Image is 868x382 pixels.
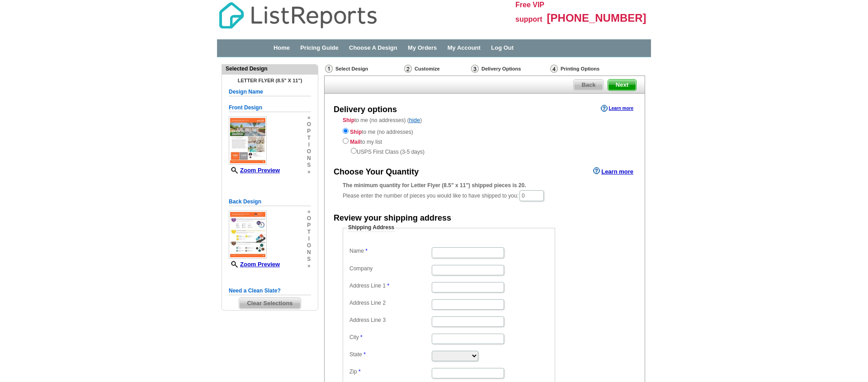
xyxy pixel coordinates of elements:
[350,129,362,135] strong: Ship
[349,247,431,255] label: Name
[307,148,311,155] span: o
[349,351,431,358] label: State
[343,181,627,189] div: The minimum quantity for Letter Flyer (8.5" x 11") shipped pieces is 20.
[307,208,311,215] span: »
[239,298,300,309] span: Clear Selections
[229,198,311,206] h5: Back Design
[350,139,360,145] strong: Mail
[574,80,603,90] span: Back
[229,104,311,112] h5: Front Design
[409,117,420,123] a: hide
[349,316,431,324] label: Address Line 3
[307,242,311,249] span: o
[222,65,318,73] div: Selected Design
[325,116,645,156] div: to me (no addresses) ( )
[307,263,311,269] span: »
[307,229,311,236] span: t
[349,299,431,307] label: Address Line 2
[325,65,333,73] img: Select Design
[334,104,397,116] div: Delivery options
[274,44,290,51] a: Home
[608,80,636,90] span: Next
[307,135,311,141] span: t
[343,117,354,123] strong: Ship
[349,334,431,341] label: City
[343,146,627,156] div: USPS First Class (3-5 days)
[349,368,431,376] label: Zip
[307,249,311,256] span: n
[307,141,311,148] span: i
[550,65,558,73] img: Printing Options & Summary
[593,167,633,174] a: Learn more
[470,64,549,75] div: Delivery Options
[307,128,311,135] span: p
[403,64,470,73] div: Customize
[307,236,311,242] span: i
[549,64,630,73] div: Printing Options
[349,282,431,290] label: Address Line 1
[491,44,514,51] a: Log Out
[349,265,431,273] label: Company
[324,64,403,75] div: Select Design
[229,78,311,83] h4: Letter Flyer (8.5" x 11")
[347,224,395,232] legend: Shipping Address
[334,166,419,178] div: Choose Your Quantity
[515,1,544,23] span: Free VIP support
[601,105,633,112] a: Learn more
[343,181,627,202] div: Please enter the number of pieces you would like to have shipped to you:
[471,65,479,73] img: Delivery Options
[229,287,311,295] h5: Need a Clean Slate?
[300,44,339,51] a: Pricing Guide
[448,44,481,51] a: My Account
[307,222,311,229] span: p
[334,212,451,224] div: Review your shipping address
[404,65,412,73] img: Customize
[307,121,311,128] span: o
[307,169,311,175] span: »
[307,162,311,169] span: s
[547,12,646,24] span: [PHONE_NUMBER]
[573,79,604,91] a: Back
[229,88,311,96] h5: Design Name
[307,215,311,222] span: o
[408,44,437,51] a: My Orders
[349,44,397,51] a: Choose A Design
[229,261,280,268] a: Zoom Preview
[229,117,267,165] img: small-thumb.jpg
[343,126,627,156] div: to me (no addresses) to my list
[307,256,311,263] span: s
[307,114,311,121] span: »
[229,211,267,259] img: small-thumb.jpg
[307,155,311,162] span: n
[229,167,280,174] a: Zoom Preview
